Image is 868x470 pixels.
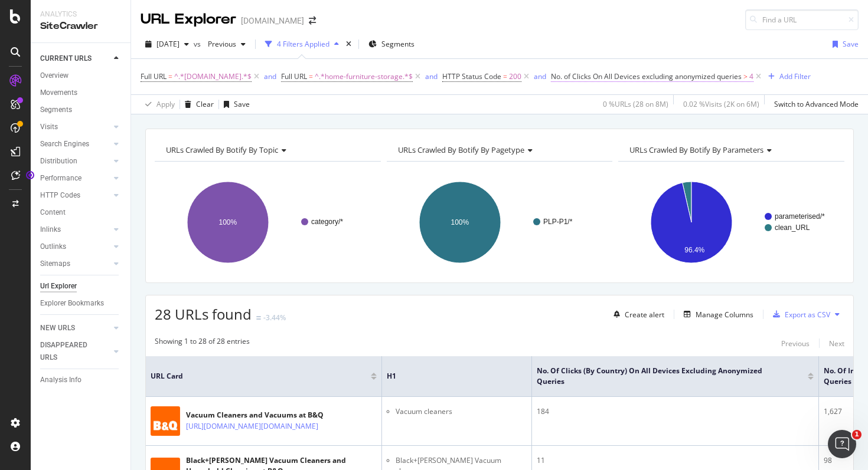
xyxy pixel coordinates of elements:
[618,171,841,274] svg: A chart.
[396,406,527,417] li: Vacuum cleaners
[219,95,250,114] button: Save
[40,258,110,270] a: Sitemaps
[843,39,859,49] div: Save
[196,99,214,109] div: Clear
[775,212,825,221] text: parameterised/*
[155,171,378,274] svg: A chart.
[40,322,75,334] div: NEW URLS
[40,52,92,65] div: CURRENT URLS
[40,172,81,185] div: Performance
[234,99,250,109] div: Save
[40,297,122,310] a: Explorer Bookmarks
[768,305,830,324] button: Export as CSV
[315,68,413,85] span: ^.*home-furniture-storage.*$
[40,87,77,99] div: Movements
[203,39,236,49] span: Previous
[679,307,753,321] button: Manage Columns
[151,371,368,382] span: URL Card
[219,218,237,226] text: 100%
[396,140,602,159] h4: URLs Crawled By Botify By pagetype
[40,241,66,253] div: Outlinks
[40,189,80,202] div: HTTP Codes
[685,246,705,254] text: 96.4%
[40,297,104,310] div: Explorer Bookmarks
[309,71,313,81] span: =
[769,95,859,114] button: Switch to Advanced Mode
[186,410,370,420] div: Vacuum Cleaners and Vacuums at B&Q
[381,39,415,49] span: Segments
[155,304,252,324] span: 28 URLs found
[40,9,121,19] div: Analytics
[387,371,509,382] span: H1
[194,39,203,49] span: vs
[40,52,110,65] a: CURRENT URLS
[683,99,759,109] div: 0.02 % Visits ( 2K on 6M )
[40,280,122,292] a: Url Explorer
[40,374,122,386] a: Analysis Info
[174,68,252,85] span: ^.*[DOMAIN_NAME].*$
[696,310,753,320] div: Manage Columns
[141,71,167,81] span: Full URL
[40,104,72,116] div: Segments
[40,241,110,253] a: Outlinks
[781,338,810,349] div: Previous
[281,71,307,81] span: Full URL
[625,310,664,320] div: Create alert
[277,39,329,49] div: 4 Filters Applied
[155,336,250,350] div: Showing 1 to 28 of 28 entries
[40,19,121,33] div: SiteCrawler
[534,71,546,82] button: and
[503,71,507,81] span: =
[785,310,830,320] div: Export as CSV
[425,71,438,82] button: and
[40,224,61,236] div: Inlinks
[40,189,110,202] a: HTTP Codes
[264,71,276,82] button: and
[774,99,859,109] div: Switch to Advanced Mode
[40,206,66,219] div: Content
[779,71,811,81] div: Add Filter
[509,68,521,85] span: 200
[141,95,175,114] button: Apply
[40,258,70,270] div: Sitemaps
[151,406,180,436] img: main image
[264,71,276,81] div: and
[537,406,814,417] div: 184
[156,99,175,109] div: Apply
[40,339,100,364] div: DISAPPEARED URLS
[25,170,35,180] div: Tooltip anchor
[627,140,834,159] h4: URLs Crawled By Botify By parameters
[166,144,278,155] span: URLs Crawled By Botify By topic
[344,38,354,50] div: times
[40,172,110,185] a: Performance
[309,17,316,25] div: arrow-right-arrow-left
[743,71,748,81] span: >
[168,71,172,81] span: =
[451,218,469,226] text: 100%
[40,87,122,99] a: Movements
[387,171,610,274] svg: A chart.
[241,15,304,27] div: [DOMAIN_NAME]
[781,336,810,350] button: Previous
[40,155,77,167] div: Distribution
[180,95,214,114] button: Clear
[763,70,811,84] button: Add Filter
[398,144,524,155] span: URLs Crawled By Botify By pagetype
[40,121,110,133] a: Visits
[186,420,318,432] a: [URL][DOMAIN_NAME][DOMAIN_NAME]
[40,339,110,364] a: DISAPPEARED URLS
[442,71,501,81] span: HTTP Status Code
[260,35,344,54] button: 4 Filters Applied
[40,70,68,82] div: Overview
[364,35,419,54] button: Segments
[40,121,58,133] div: Visits
[425,71,438,81] div: and
[40,138,110,150] a: Search Engines
[40,155,110,167] a: Distribution
[40,70,122,82] a: Overview
[40,374,81,386] div: Analysis Info
[603,99,668,109] div: 0 % URLs ( 28 on 8M )
[164,140,370,159] h4: URLs Crawled By Botify By topic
